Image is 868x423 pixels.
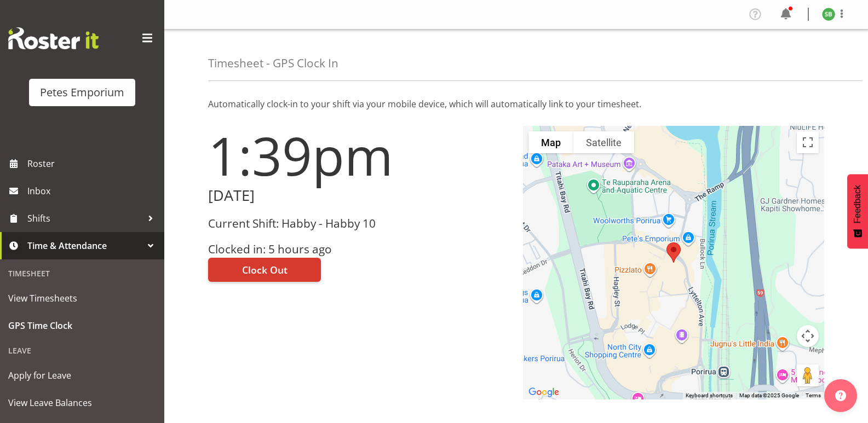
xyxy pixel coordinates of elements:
span: Inbox [27,183,159,199]
img: help-xxl-2.png [835,390,846,401]
div: Petes Emporium [40,84,124,101]
span: Clock Out [242,263,288,277]
button: Map camera controls [797,325,819,347]
h4: Timesheet - GPS Clock In [208,57,338,69]
span: View Timesheets [8,290,156,306]
span: Map data ©2025 Google [739,392,799,398]
h2: [DATE] [208,187,510,204]
a: Apply for Leave [3,362,162,389]
a: GPS Time Clock [3,312,162,339]
img: Google [526,385,562,399]
a: Terms (opens in new tab) [806,392,821,398]
h3: Clocked in: 5 hours ago [208,243,510,256]
span: Shifts [27,210,142,227]
button: Show street map [528,131,573,153]
button: Show satellite imagery [573,131,634,153]
button: Drag Pegman onto the map to open Street View [797,364,819,386]
span: View Leave Balances [8,395,156,411]
h3: Current Shift: Habby - Habby 10 [208,217,510,230]
a: View Timesheets [3,285,162,312]
img: stephanie-burden9828.jpg [822,8,835,21]
div: Leave [3,339,162,362]
span: Time & Attendance [27,237,142,254]
button: Keyboard shortcuts [686,392,733,399]
h1: 1:39pm [208,126,510,185]
div: Timesheet [3,262,162,285]
a: View Leave Balances [3,389,162,416]
span: GPS Time Clock [8,317,156,334]
button: Toggle fullscreen view [797,131,819,153]
button: Feedback - Show survey [847,174,868,248]
span: Roster [27,155,159,172]
p: Automatically clock-in to your shift via your mobile device, which will automatically link to you... [208,97,824,111]
button: Clock Out [208,258,321,282]
span: Feedback [853,185,863,223]
span: Apply for Leave [8,367,156,384]
a: Open this area in Google Maps (opens a new window) [526,385,562,399]
img: Rosterit website logo [8,27,99,49]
